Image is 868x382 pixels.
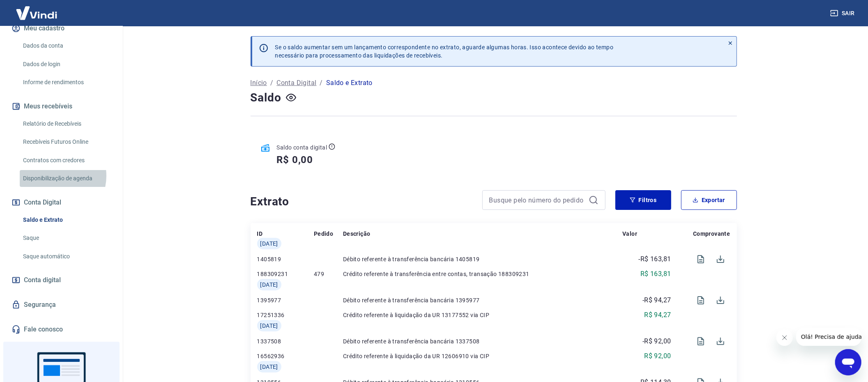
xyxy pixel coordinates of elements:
span: Olá! Precisa de ajuda? [5,6,69,12]
a: Recebíveis Futuros Online [20,133,113,150]
a: Segurança [10,296,113,314]
button: Exportar [681,190,737,210]
a: Saldo e Extrato [20,212,113,228]
p: Crédito referente à liquidação da UR 13177552 via CIP [343,311,622,319]
p: R$ 92,00 [644,351,671,361]
button: Meus recebíveis [10,97,113,115]
span: Conta digital [24,274,61,286]
input: Busque pelo número do pedido [489,194,585,206]
p: Crédito referente à liquidação da UR 12606910 via CIP [343,352,622,360]
button: Filtros [615,190,671,210]
span: Download [711,331,730,351]
p: Débito referente à transferência bancária 1395977 [343,296,622,304]
p: 17251336 [257,311,314,319]
span: Visualizar [691,249,711,269]
p: Saldo conta digital [277,143,327,152]
h4: Extrato [251,193,472,210]
p: 188309231 [257,270,314,278]
a: Fale conosco [10,320,113,338]
p: / [320,78,323,88]
p: 1395977 [257,296,314,304]
a: Conta digital [10,271,113,289]
p: Comprovante [693,230,730,238]
button: Sair [829,6,858,21]
a: Contratos com credores [20,152,113,169]
span: [DATE] [260,239,278,248]
a: Dados de login [20,56,113,73]
p: -R$ 94,27 [642,295,671,305]
button: Meu cadastro [10,19,113,37]
span: [DATE] [260,363,278,371]
p: Se o saldo aumentar sem um lançamento correspondente no extrato, aguarde algumas horas. Isso acon... [275,43,614,60]
img: Vindi [10,0,63,25]
a: Informe de rendimentos [20,74,113,91]
span: Download [711,249,730,269]
p: -R$ 92,00 [642,336,671,346]
p: -R$ 163,81 [639,254,671,264]
a: Conta Digital [276,78,316,88]
button: Conta Digital [10,193,113,212]
a: Início [251,78,267,88]
a: Dados da conta [20,37,113,54]
span: Visualizar [691,331,711,351]
iframe: Fechar mensagem [776,329,793,346]
p: ID [257,230,263,238]
p: Pedido [314,230,333,238]
p: Saldo e Extrato [326,78,373,88]
p: 1405819 [257,255,314,263]
a: Saque automático [20,248,113,265]
p: / [270,78,273,88]
p: Débito referente à transferência bancária 1337508 [343,337,622,345]
a: Saque [20,230,113,246]
p: Crédito referente à transferência entre contas, transação 188309231 [343,270,622,278]
iframe: Botão para abrir a janela de mensagens [835,349,861,375]
p: R$ 163,81 [640,269,671,279]
p: R$ 94,27 [644,310,671,320]
span: Visualizar [691,290,711,310]
p: 479 [314,270,343,278]
p: Débito referente à transferência bancária 1405819 [343,255,622,263]
p: 16562936 [257,352,314,360]
span: [DATE] [260,322,278,330]
p: 1337508 [257,337,314,345]
span: Download [711,290,730,310]
h4: Saldo [251,90,281,106]
a: Disponibilização de agenda [20,170,113,187]
h5: R$ 0,00 [277,153,313,166]
p: Valor [622,230,637,238]
iframe: Mensagem da empresa [796,328,861,346]
p: Descrição [343,230,371,238]
span: [DATE] [260,281,278,289]
a: Relatório de Recebíveis [20,115,113,132]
